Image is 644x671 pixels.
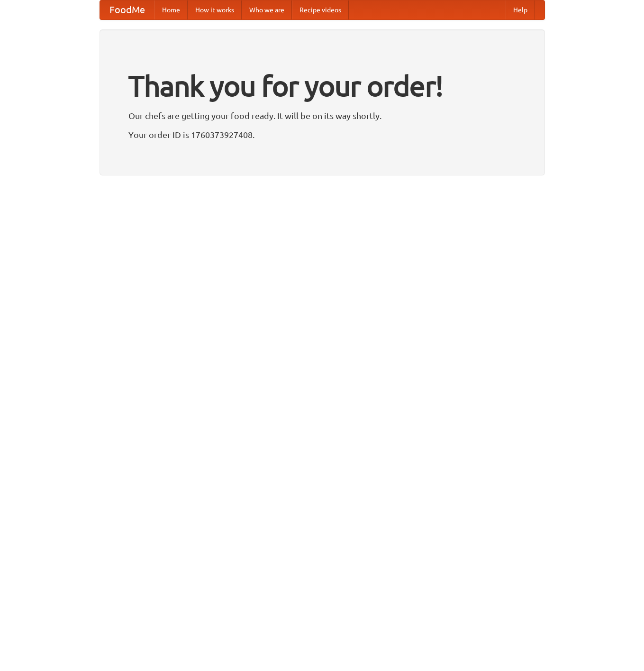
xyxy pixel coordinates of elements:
a: Recipe videos [292,0,349,19]
p: Your order ID is 1760373927408. [128,128,516,142]
p: Our chefs are getting your food ready. It will be on its way shortly. [128,109,516,123]
a: FoodMe [100,0,154,19]
a: Who we are [242,0,292,19]
a: Help [506,0,535,19]
a: How it works [188,0,242,19]
a: Home [154,0,188,19]
h1: Thank you for your order! [128,63,516,109]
